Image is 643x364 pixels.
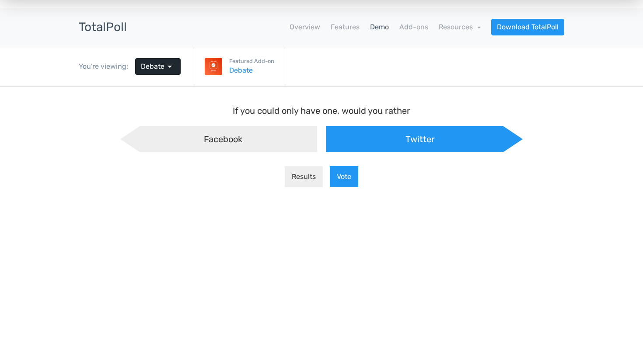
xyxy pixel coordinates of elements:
a: Debate [229,65,274,76]
button: Vote [330,80,358,101]
img: Debate [205,58,222,75]
span: Facebook [204,47,242,58]
span: Debate [141,61,164,72]
a: Download TotalPoll [491,19,564,35]
button: Results [285,80,323,101]
div: You're viewing: [79,61,135,72]
h3: TotalPoll [79,21,127,34]
a: Demo [370,22,389,32]
a: Add-ons [399,22,428,32]
p: If you could only have one, would you rather [120,17,523,31]
a: Features [331,22,360,32]
a: Resources [439,23,481,31]
a: Debate arrow_drop_down [135,58,181,75]
span: Twitter [405,47,435,58]
span: arrow_drop_down [164,61,175,72]
a: Overview [290,22,320,32]
small: Featured Add-on [229,57,274,65]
